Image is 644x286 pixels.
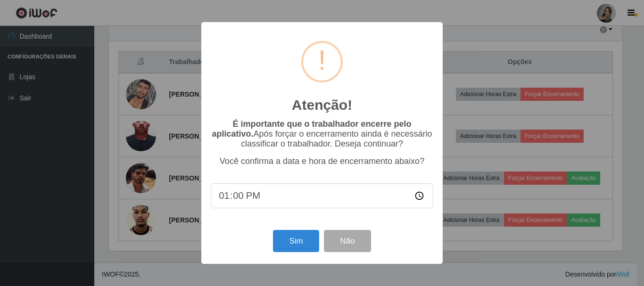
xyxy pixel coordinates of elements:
[211,156,433,166] p: Você confirma a data e hora de encerramento abaixo?
[324,230,371,252] button: Não
[273,230,319,252] button: Sim
[211,119,433,149] p: Após forçar o encerramento ainda é necessário classificar o trabalhador. Deseja continuar?
[212,119,411,139] b: É importante que o trabalhador encerre pelo aplicativo.
[292,97,352,114] h2: Atenção!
